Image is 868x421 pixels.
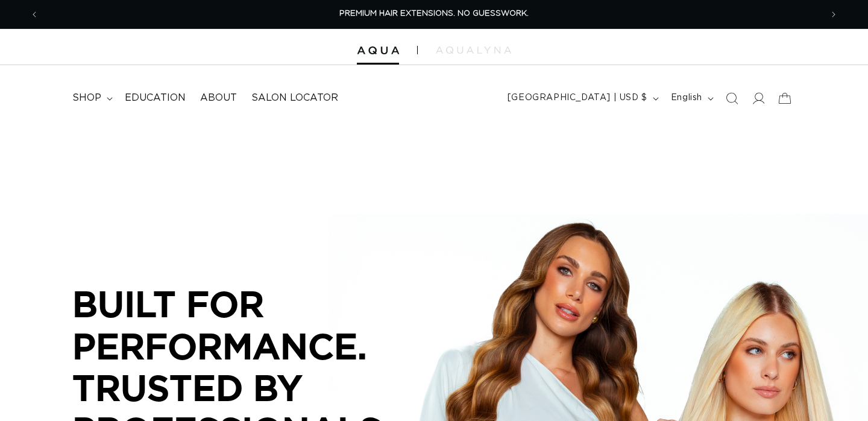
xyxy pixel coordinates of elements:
[436,46,511,54] img: aqualyna.com
[118,84,193,112] a: Education
[500,87,664,110] button: [GEOGRAPHIC_DATA] | USD $
[200,92,237,104] span: About
[508,92,647,104] span: [GEOGRAPHIC_DATA] | USD $
[244,84,345,112] a: Salon Locator
[664,87,719,110] button: English
[251,92,338,104] span: Salon Locator
[21,3,48,26] button: Previous announcement
[72,92,101,104] span: shop
[125,92,186,104] span: Education
[339,10,529,17] span: PREMIUM HAIR EXTENSIONS. NO GUESSWORK.
[719,85,745,112] summary: Search
[820,3,847,26] button: Next announcement
[671,92,702,104] span: English
[357,46,399,55] img: Aqua Hair Extensions
[65,84,118,112] summary: shop
[193,84,244,112] a: About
